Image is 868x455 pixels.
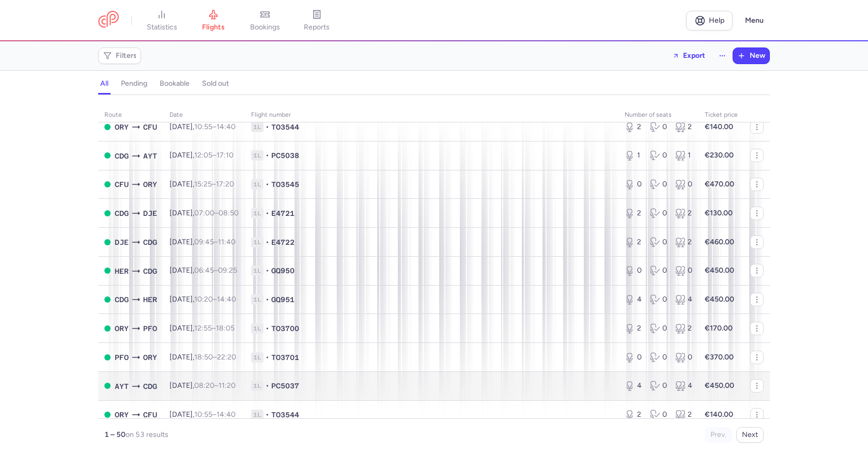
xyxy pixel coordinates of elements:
[218,266,237,275] time: 09:25
[675,237,692,247] div: 2
[266,237,269,247] span: •
[675,323,692,334] div: 2
[219,209,239,217] time: 08:50
[251,150,263,161] span: 1L
[143,208,157,219] span: DJE
[271,410,299,420] span: TO3544
[194,410,212,419] time: 10:55
[733,48,769,64] button: New
[194,180,234,189] span: –
[739,11,770,30] button: Menu
[699,107,744,123] th: Ticket price
[169,238,236,246] span: [DATE],
[216,410,236,419] time: 14:40
[266,381,269,391] span: •
[251,208,263,218] span: 1L
[116,52,137,60] span: Filters
[115,237,129,248] span: DJE
[121,79,147,88] h4: pending
[650,352,667,363] div: 0
[625,265,642,276] div: 0
[217,295,236,304] time: 14:40
[625,237,642,247] div: 2
[194,238,236,246] span: –
[675,179,692,190] div: 0
[115,352,129,363] span: PFO
[266,208,269,218] span: •
[194,238,214,246] time: 09:45
[709,17,724,24] span: Help
[188,9,239,32] a: flights
[686,11,733,30] a: Help
[216,122,236,131] time: 14:40
[251,122,263,132] span: 1L
[115,150,129,162] span: CDG
[194,122,212,131] time: 10:55
[143,179,157,190] span: ORY
[216,180,234,189] time: 17:20
[126,430,168,439] span: on 53 results
[143,409,157,420] span: CFU
[251,265,263,276] span: 1L
[705,238,734,246] strong: €460.00
[194,381,214,390] time: 08:20
[194,151,212,160] time: 12:05
[115,323,129,334] span: ORY
[271,381,299,391] span: PC5037
[271,265,295,276] span: GQ950
[143,237,157,248] span: CDG
[271,294,295,305] span: GQ951
[104,430,126,439] strong: 1 – 50
[705,151,734,160] strong: €230.00
[625,410,642,420] div: 2
[169,381,236,390] span: [DATE],
[705,381,734,390] strong: €450.00
[251,179,263,190] span: 1L
[650,208,667,218] div: 0
[194,410,236,419] span: –
[625,122,642,132] div: 2
[202,79,229,88] h4: sold out
[217,353,236,362] time: 22:20
[271,122,299,132] span: TO3544
[304,23,330,32] span: reports
[216,324,235,333] time: 18:05
[194,324,212,333] time: 12:55
[216,151,234,160] time: 17:10
[169,266,237,275] span: [DATE],
[194,324,235,333] span: –
[169,295,236,304] span: [DATE],
[169,410,236,419] span: [DATE],
[675,381,692,391] div: 4
[271,352,299,363] span: TO3701
[675,410,692,420] div: 2
[169,209,239,217] span: [DATE],
[98,107,163,123] th: route
[194,209,214,217] time: 07:00
[271,179,299,190] span: TO3545
[675,352,692,363] div: 0
[705,295,734,304] strong: €450.00
[266,352,269,363] span: •
[115,121,129,133] span: ORY
[625,352,642,363] div: 0
[291,9,343,32] a: reports
[271,150,299,161] span: PC5038
[705,410,733,419] strong: €140.00
[143,352,157,363] span: ORY
[169,324,235,333] span: [DATE],
[266,265,269,276] span: •
[194,266,214,275] time: 06:45
[675,208,692,218] div: 2
[266,294,269,305] span: •
[618,107,699,123] th: number of seats
[251,294,263,305] span: 1L
[650,122,667,132] div: 0
[705,427,732,443] button: Prev.
[271,237,295,247] span: E4722
[218,238,236,246] time: 11:40
[705,266,734,275] strong: €450.00
[736,427,764,443] button: Next
[194,266,237,275] span: –
[625,208,642,218] div: 2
